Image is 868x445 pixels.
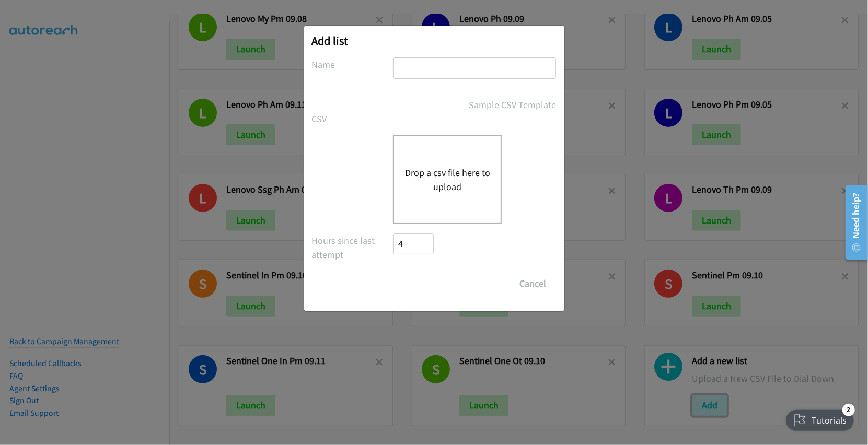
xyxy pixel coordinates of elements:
button: Cancel [510,273,557,294]
iframe: Checklist [780,400,860,437]
label: CSV [312,112,394,126]
iframe: Resource Center [838,181,868,264]
button: Drop a csv file here to upload [404,166,490,194]
label: Hours since last attempt [312,233,394,262]
h2: Add list [312,33,557,48]
a: Sample CSV Template [469,98,557,112]
label: Name [312,57,394,72]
